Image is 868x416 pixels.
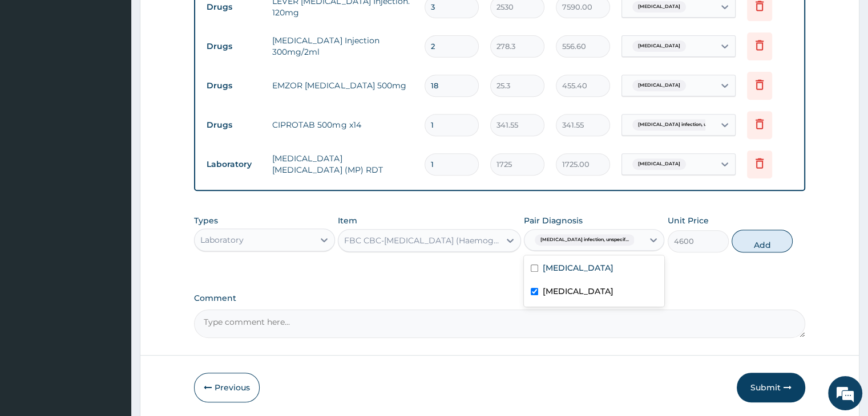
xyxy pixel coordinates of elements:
[632,80,686,91] span: [MEDICAL_DATA]
[668,215,709,226] label: Unit Price
[201,36,267,57] td: Drugs
[201,75,267,96] td: Drugs
[732,230,793,252] button: Add
[535,234,635,246] span: [MEDICAL_DATA] infection, unspecif...
[344,235,501,246] div: FBC CBC-[MEDICAL_DATA] (Haemogram) - [Blood]
[59,64,192,79] div: Chat with us now
[338,215,357,226] label: Item
[187,6,215,33] div: Minimize live chat window
[543,286,613,297] label: [MEDICAL_DATA]
[632,40,686,52] span: [MEDICAL_DATA]
[267,113,418,136] td: CIPROTAB 500mg x14
[267,29,418,63] td: [MEDICAL_DATA] Injection 300mg/2ml
[21,57,46,85] img: d_794563401_company_1708531726252_794563401
[201,154,267,175] td: Laboratory
[737,373,805,402] button: Submit
[6,287,217,327] textarea: Type your message and hit 'Enter'
[543,262,613,274] label: [MEDICAL_DATA]
[524,215,583,226] label: Pair Diagnosis
[632,158,686,170] span: [MEDICAL_DATA]
[267,74,418,97] td: EMZOR [MEDICAL_DATA] 500mg
[632,1,686,13] span: [MEDICAL_DATA]
[194,373,260,402] button: Previous
[200,234,244,246] div: Laboratory
[194,216,218,226] label: Types
[267,147,418,181] td: [MEDICAL_DATA] [MEDICAL_DATA] (MP) RDT
[66,132,158,247] span: We're online!
[201,115,267,136] td: Drugs
[632,119,732,130] span: [MEDICAL_DATA] infection, unspecif...
[194,293,805,303] label: Comment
